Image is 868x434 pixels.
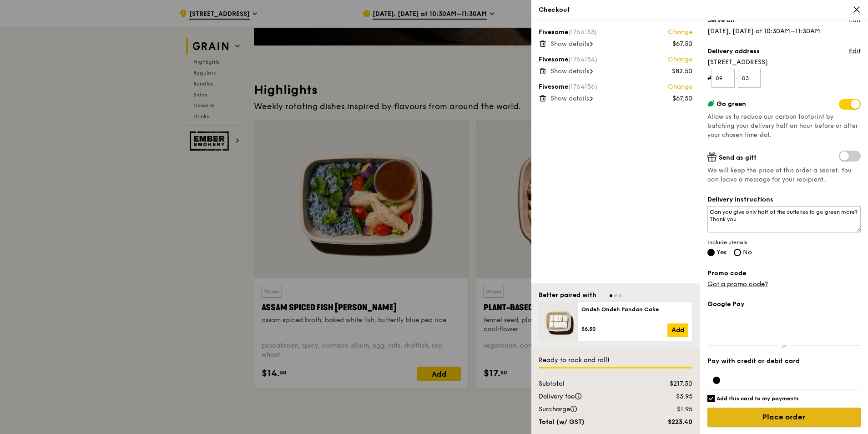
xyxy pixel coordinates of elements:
[707,357,861,366] label: Pay with credit or debit card
[707,195,861,204] label: Delivery instructions
[533,418,643,427] div: Total (w/ GST)
[539,5,861,15] div: Checkout
[738,69,761,88] input: Unit
[539,55,692,64] div: Fivesome
[668,55,692,64] a: Change
[849,47,861,56] a: Edit
[707,16,735,25] label: Serve on
[619,294,621,297] span: Go to slide 3
[707,280,768,288] a: Got a promo code?
[849,16,861,25] a: Edit
[734,249,741,256] input: No
[643,379,698,389] div: $217.50
[707,166,861,184] span: We will keep the price of this order a secret. You can leave a message for your recipient.
[550,95,589,102] span: Show details
[707,395,715,402] input: Add this card to my payments
[550,40,589,48] span: Show details
[643,405,698,414] div: $1.95
[668,28,692,37] a: Change
[539,28,692,37] div: Fivesome
[727,377,855,384] iframe: Secure card payment input frame
[533,379,643,389] div: Subtotal
[568,56,597,63] span: (1764154)
[707,300,861,309] label: Google Pay
[707,58,861,67] span: [STREET_ADDRESS]
[581,325,667,333] div: $6.50
[539,356,692,365] div: Ready to rock and roll!
[707,113,858,139] span: Allow us to reduce our carbon footprint by batching your delivery half an hour before or after yo...
[533,392,643,401] div: Delivery fee
[672,94,692,103] div: $67.50
[717,248,727,256] span: Yes
[614,294,617,297] span: Go to slide 2
[707,269,861,278] label: Promo code
[568,28,597,36] span: (1764153)
[707,47,760,56] label: Delivery address
[707,69,861,88] form: # -
[539,82,692,91] div: Fivesome
[707,408,861,427] input: Place order
[719,154,757,161] span: Send as gift
[707,249,715,256] input: Yes
[643,418,698,427] div: $223.40
[717,395,799,402] h6: Add this card to my payments
[539,291,596,300] div: Better paired with
[707,27,820,35] span: [DATE], [DATE] at 10:30AM–11:30AM
[672,40,692,49] div: $67.50
[707,239,861,246] span: Include utensils
[610,294,612,297] span: Go to slide 1
[643,392,698,401] div: $3.95
[743,248,752,256] span: No
[717,100,746,108] span: Go green
[668,82,692,91] a: Change
[712,69,735,88] input: Floor
[707,314,861,334] iframe: Secure payment button frame
[672,67,692,76] div: $82.50
[667,323,688,337] a: Add
[581,306,688,313] div: Ondeh Ondeh Pandan Cake
[568,83,597,91] span: (1764156)
[550,67,589,75] span: Show details
[533,405,643,414] div: Surcharge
